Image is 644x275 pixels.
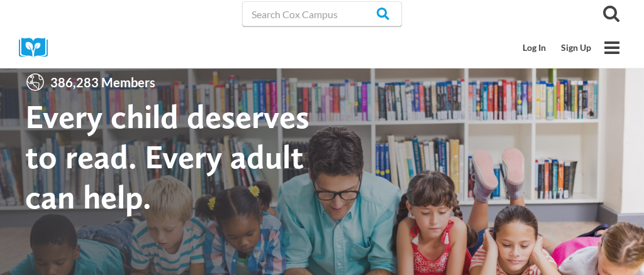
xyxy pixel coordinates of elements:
[553,36,599,60] a: Sign Up
[599,35,625,61] button: Open menu
[242,1,402,26] input: Search Cox Campus
[515,36,553,60] a: Log In
[19,38,57,57] img: Cox Campus
[515,36,599,60] nav: Secondary Mobile Navigation
[25,96,309,216] strong: Every child deserves to read. Every adult can help.
[45,72,160,92] span: 386,283 Members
